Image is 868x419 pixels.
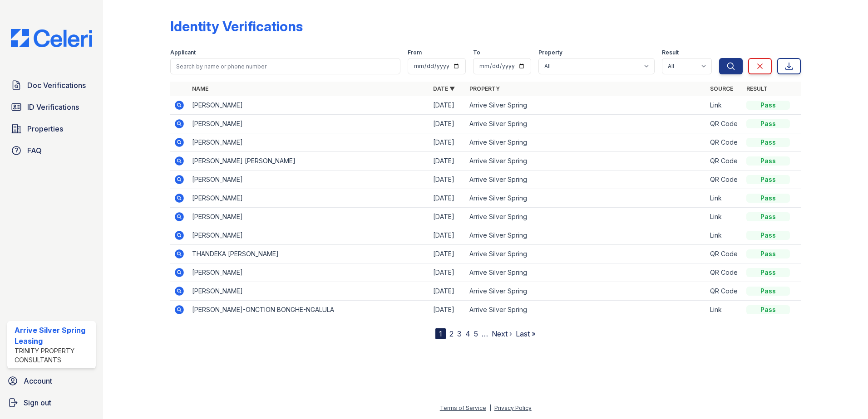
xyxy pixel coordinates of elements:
td: Arrive Silver Spring [466,301,707,319]
div: Arrive Silver Spring Leasing [15,325,92,346]
a: 5 [474,329,478,338]
td: Link [706,301,743,319]
div: Pass [746,287,790,296]
span: Doc Verifications [27,80,86,91]
td: QR Code [706,171,743,189]
td: [DATE] [429,171,466,189]
td: [PERSON_NAME]-ONCTION BONGHE-NGALULA [188,301,429,319]
a: FAQ [7,141,96,160]
td: [PERSON_NAME] [188,171,429,189]
div: Pass [746,175,790,184]
a: ID Verifications [7,98,96,116]
span: Account [24,375,52,386]
td: Arrive Silver Spring [466,208,707,226]
td: [DATE] [429,226,466,245]
a: Source [710,85,733,92]
label: Applicant [170,49,196,56]
td: [DATE] [429,263,466,282]
td: Arrive Silver Spring [466,245,707,263]
div: Pass [746,268,790,277]
td: [PERSON_NAME] [188,96,429,115]
div: 1 [435,328,446,339]
a: Result [746,85,768,92]
td: Arrive Silver Spring [466,189,707,208]
td: [DATE] [429,282,466,301]
div: Pass [746,249,790,258]
td: Arrive Silver Spring [466,152,707,171]
span: FAQ [27,145,42,156]
td: Arrive Silver Spring [466,115,707,133]
div: | [489,404,491,411]
td: [PERSON_NAME] [188,133,429,152]
td: QR Code [706,152,743,171]
td: [DATE] [429,96,466,115]
div: Pass [746,231,790,240]
td: THANDEKA [PERSON_NAME] [188,245,429,263]
td: Arrive Silver Spring [466,171,707,189]
td: [DATE] [429,301,466,319]
td: Arrive Silver Spring [466,226,707,245]
div: Pass [746,138,790,147]
td: [PERSON_NAME] [188,208,429,226]
label: Result [662,49,679,56]
a: 2 [449,329,454,338]
div: Pass [746,101,790,110]
td: [DATE] [429,152,466,171]
label: From [408,49,422,56]
a: 4 [465,329,470,338]
span: … [482,328,488,339]
label: Property [538,49,562,56]
td: Link [706,208,743,226]
td: [PERSON_NAME] [PERSON_NAME] [188,152,429,171]
td: QR Code [706,282,743,301]
a: Sign out [4,394,99,412]
td: Link [706,226,743,245]
a: Name [192,85,208,92]
td: Link [706,189,743,208]
td: QR Code [706,263,743,282]
a: Properties [7,120,96,138]
td: [PERSON_NAME] [188,226,429,245]
label: To [473,49,480,56]
td: Arrive Silver Spring [466,96,707,115]
td: Link [706,96,743,115]
div: Pass [746,194,790,203]
td: [DATE] [429,115,466,133]
a: Privacy Policy [494,404,532,411]
a: Account [4,372,99,390]
a: 3 [457,329,462,338]
td: Arrive Silver Spring [466,133,707,152]
td: QR Code [706,245,743,263]
td: [PERSON_NAME] [188,115,429,133]
td: Arrive Silver Spring [466,263,707,282]
a: Terms of Service [440,404,486,411]
span: Sign out [24,397,51,408]
div: Pass [746,305,790,314]
span: ID Verifications [27,102,79,112]
td: [PERSON_NAME] [188,282,429,301]
a: Last » [516,329,536,338]
td: [DATE] [429,189,466,208]
a: Property [469,85,500,92]
td: [PERSON_NAME] [188,263,429,282]
td: QR Code [706,133,743,152]
img: CE_Logo_Blue-a8612792a0a2168367f1c8372b55b34899dd931a85d93a1a3d3e32e68fde9ad4.png [4,29,99,47]
td: [DATE] [429,208,466,226]
input: Search by name or phone number [170,58,400,74]
td: [DATE] [429,133,466,152]
div: Pass [746,119,790,128]
a: Date ▼ [433,85,455,92]
div: Identity Verifications [170,18,303,34]
td: [PERSON_NAME] [188,189,429,208]
div: Pass [746,212,790,221]
a: Doc Verifications [7,76,96,94]
div: Trinity Property Consultants [15,346,92,365]
a: Next › [492,329,512,338]
td: Arrive Silver Spring [466,282,707,301]
span: Properties [27,123,63,134]
td: [DATE] [429,245,466,263]
td: QR Code [706,115,743,133]
div: Pass [746,156,790,166]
